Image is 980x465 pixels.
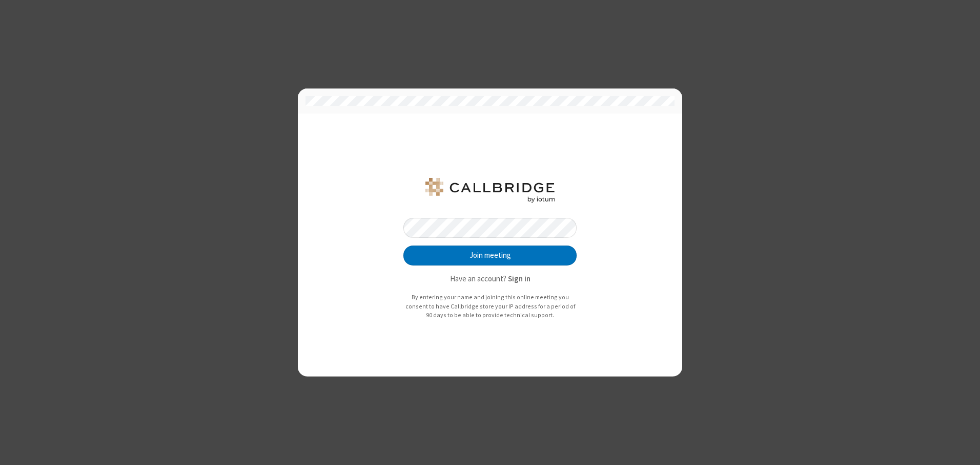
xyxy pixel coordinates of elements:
p: Have an account? [403,273,577,285]
button: Join meeting [403,246,577,266]
button: Sign in [508,273,530,285]
strong: Sign in [508,274,530,283]
p: By entering your name and joining this online meeting you consent to have Callbridge store your I... [403,293,577,320]
img: QA Selenium DO NOT DELETE OR CHANGE [423,178,557,203]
